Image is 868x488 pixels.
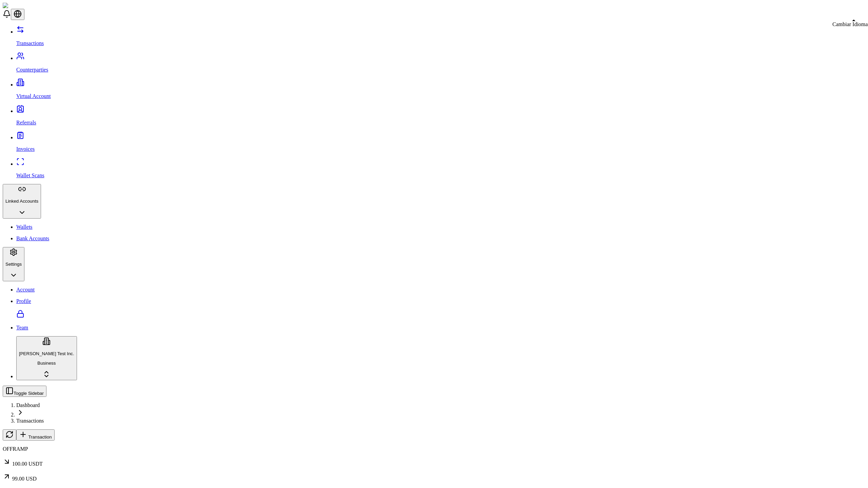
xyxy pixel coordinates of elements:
[3,446,865,452] p: OFFRAMP
[5,199,38,204] p: Linked Accounts
[19,351,74,356] p: [PERSON_NAME] Test Inc.
[16,298,865,304] p: Profile
[3,184,41,219] button: Linked Accounts
[16,108,865,126] a: Referrals
[3,457,865,467] p: 100.00 USDT
[16,429,55,441] button: Transaction
[16,161,865,179] a: Wallet Scans
[3,247,24,282] button: Settings
[16,402,40,408] a: Dashboard
[16,29,865,46] a: Transactions
[16,172,865,179] p: Wallet Scans
[3,402,865,424] nav: breadcrumb
[3,386,46,397] button: Toggle Sidebar
[16,93,865,99] p: Virtual Account
[16,146,865,152] p: Invoices
[16,40,865,46] p: Transactions
[16,120,865,126] p: Referrals
[16,224,865,230] a: Wallets
[28,434,52,440] span: Transaction
[16,135,865,152] a: Invoices
[832,21,868,27] div: Cambiar Idioma
[16,67,865,73] p: Counterparties
[16,287,865,293] a: Account
[16,236,865,242] a: Bank Accounts
[14,391,44,396] span: Toggle Sidebar
[16,336,77,380] button: [PERSON_NAME] Test Inc.Business
[3,3,43,9] img: ShieldPay Logo
[19,361,74,366] p: Business
[16,325,865,331] a: Team
[5,262,22,267] p: Settings
[16,55,865,73] a: Counterparties
[16,82,865,99] a: Virtual Account
[3,472,865,482] p: 99.00 USD
[16,418,44,424] a: Transactions
[16,298,865,319] a: Profile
